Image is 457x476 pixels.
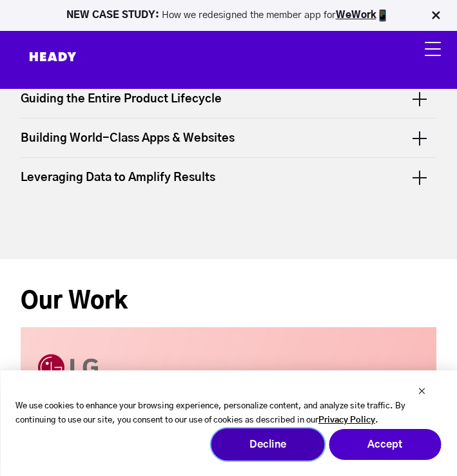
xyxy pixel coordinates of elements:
strong: NEW CASE STUDY: [66,10,162,20]
div: Guiding the Entire Product Lifecycle [21,79,436,118]
img: app emoji [376,9,389,22]
img: Heady_Logo_Web-01 (1) [21,37,85,76]
button: Accept [328,428,442,461]
button: Decline [211,428,324,461]
div: Leveraging Data to Amplify Results [21,158,436,196]
a: WeWork [336,10,376,20]
p: How we redesigned the member app for [26,9,431,22]
img: Close Bar [429,9,442,22]
a: Privacy Policy [318,414,375,428]
div: Building World-Class Apps & Websites [21,119,436,157]
p: We use cookies to enhance your browsing experience, personalize content, and analyze site traffic... [15,399,442,429]
button: Dismiss cookie banner [418,386,425,399]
